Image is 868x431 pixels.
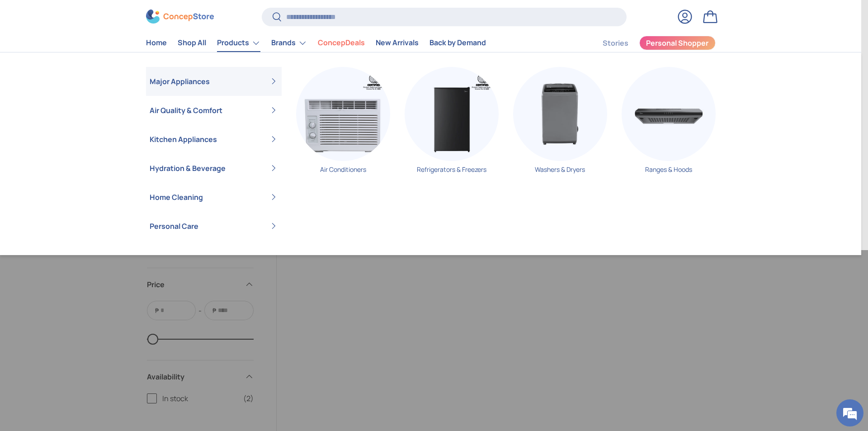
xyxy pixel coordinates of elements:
[318,34,365,52] a: ConcepDeals
[146,10,214,24] img: ConcepStore
[603,34,628,52] a: Stories
[376,34,419,52] a: New Arrivals
[146,34,486,52] nav: Primary
[646,40,708,47] span: Personal Shopper
[429,34,486,52] a: Back by Demand
[146,34,167,52] a: Home
[639,36,716,50] a: Personal Shopper
[581,34,716,52] nav: Secondary
[178,34,206,52] a: Shop All
[212,34,266,52] summary: Products
[266,34,312,52] summary: Brands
